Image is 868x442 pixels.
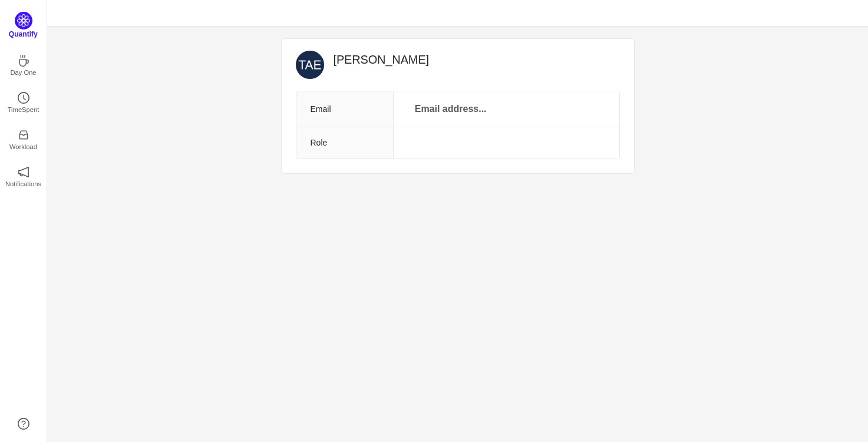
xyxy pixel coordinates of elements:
p: Notifications [5,179,41,189]
p: Day One [10,67,36,78]
a: icon: inboxWorkload [18,133,29,144]
a: icon: notificationNotifications [18,170,29,182]
p: Quantify [9,29,38,39]
th: Email [296,91,394,127]
th: Role [296,127,394,159]
h2: [PERSON_NAME] [334,51,620,68]
p: TimeSpent [8,104,39,115]
a: icon: clock-circleTimeSpent [18,95,29,107]
img: Quantify [15,12,32,29]
img: TY [296,51,324,79]
i: icon: clock-circle [18,92,29,104]
p: Email address... [408,101,494,117]
p: Workload [9,141,37,152]
a: icon: question-circle [18,418,29,430]
i: icon: inbox [18,129,29,141]
a: icon: coffeeDay One [18,58,29,70]
i: icon: notification [18,166,29,178]
i: icon: coffee [18,55,29,67]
